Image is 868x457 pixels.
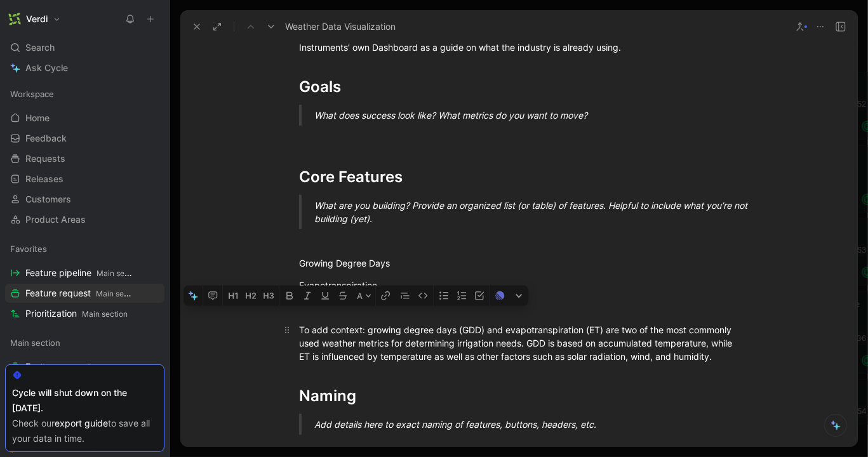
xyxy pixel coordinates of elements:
div: Workspace [5,84,164,103]
span: Releases [25,173,63,185]
div: Cycle will shut down on the [DATE]. [12,385,157,416]
a: Ask Cycle [5,58,164,77]
a: Home [5,109,164,128]
div: What does success look like? What metrics do you want to move? [314,109,754,122]
h1: Verdi [26,13,48,25]
div: Evapotranspiration [299,279,738,292]
span: Product Areas [25,213,86,226]
div: Add details here to exact naming of features, buttons, headers, etc. [314,418,754,431]
span: Search [25,40,55,55]
a: export guide [55,418,108,428]
span: Prioritization [25,307,128,321]
img: Verdi [8,13,21,25]
a: Feedback [5,129,164,148]
a: Customers [5,190,164,209]
a: Feature requestMain section [5,284,164,303]
div: To add context: growing degree days (GDD) and evapotranspiration (ET) are two of the most commonl... [299,323,738,363]
button: VerdiVerdi [5,10,64,28]
span: Main section [82,309,128,319]
a: Feature pipelineMain section [5,263,164,282]
span: Ask Cycle [25,60,68,76]
span: Main section [97,268,142,278]
span: Customers [25,193,71,206]
div: Search [5,38,164,57]
div: Naming [299,385,738,407]
span: Feature pipeline [25,267,133,280]
span: Feedback [25,132,67,145]
span: Main section [10,336,60,349]
a: Feature request [5,357,164,376]
div: What are you building? Provide an organized list (or table) of features. Helpful to include what ... [314,199,754,225]
a: Releases [5,169,164,189]
span: Feature request [25,287,133,300]
span: Requests [25,152,65,165]
span: Home [25,112,50,124]
a: Product Areas [5,210,164,229]
a: Requests [5,149,164,168]
span: Favorites [10,242,47,255]
span: Feature request [25,361,91,373]
span: Workspace [10,88,54,100]
div: Check our to save all your data in time. [12,416,157,446]
div: Favorites [5,239,164,258]
span: Main section [96,289,142,298]
a: PrioritizationMain section [5,304,164,323]
div: Core Features [299,166,738,189]
span: Weather Data Visualization [285,19,396,34]
div: Growing Degree Days [299,256,738,270]
div: Main section [5,333,164,352]
div: Goals [299,76,738,98]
